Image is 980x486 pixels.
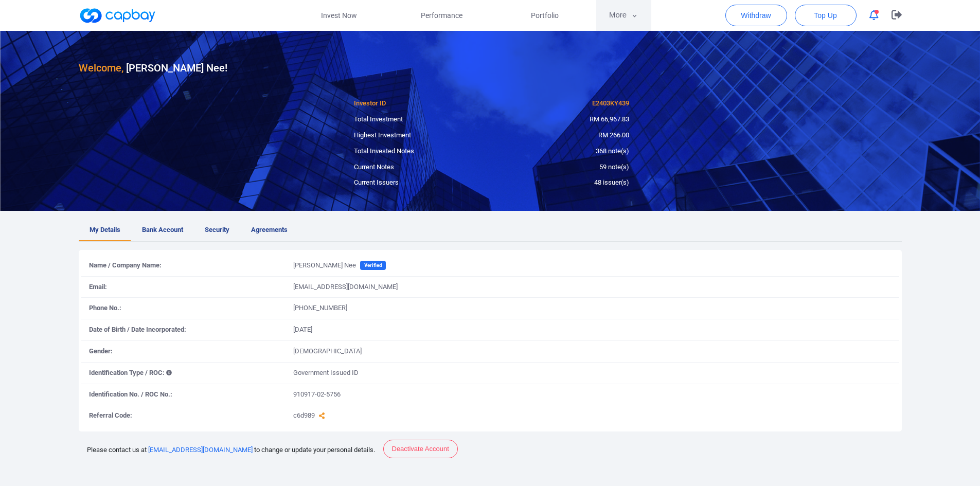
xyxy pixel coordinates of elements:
[79,62,123,74] span: Welcome,
[90,225,120,236] span: My Details
[725,5,787,26] button: Withdraw
[89,368,278,379] p: Identification Type / ROC:
[79,60,227,76] h3: [PERSON_NAME] Nee !
[596,147,629,155] span: 368 note(s)
[205,225,229,236] span: Security
[421,10,462,21] span: Performance
[89,282,278,293] p: Email:
[89,389,278,400] p: Identification No. / ROC No.:
[89,346,278,357] p: Gender:
[79,437,383,464] div: Please contact us at to change or update your personal details.
[89,260,278,271] p: Name / Company Name:
[293,410,892,421] p: c6d989
[293,260,356,271] p: [PERSON_NAME] Nee
[293,325,892,335] p: [DATE]
[599,163,629,171] span: 59 note(s)
[293,368,892,379] p: Government Issued ID
[590,115,629,123] span: RM 66,967.83
[594,178,629,186] span: 48 issuer(s)
[795,5,857,26] button: Top Up
[346,98,492,109] div: Investor ID
[360,261,386,270] span: Verified
[293,346,892,357] p: [DEMOGRAPHIC_DATA]
[598,131,629,139] span: RM 266.00
[89,303,278,314] p: Phone No.:
[293,389,892,400] p: 910917-02-5756
[531,10,559,21] span: Portfolio
[148,446,253,454] a: [EMAIL_ADDRESS][DOMAIN_NAME]
[142,225,183,236] span: Bank Account
[89,325,278,335] p: Date of Birth / Date Incorporated:
[346,162,492,173] div: Current Notes
[346,146,492,157] div: Total Invested Notes
[346,177,492,188] div: Current Issuers
[251,225,288,236] span: Agreements
[346,114,492,125] div: Total Investment
[814,10,836,21] span: Top Up
[346,130,492,141] div: Highest Investment
[89,410,278,421] p: Referral Code:
[383,440,458,458] button: Deactivate Account
[293,303,892,314] p: [PHONE_NUMBER]
[491,98,637,109] div: E2403KY439
[293,282,892,293] p: [EMAIL_ADDRESS][DOMAIN_NAME]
